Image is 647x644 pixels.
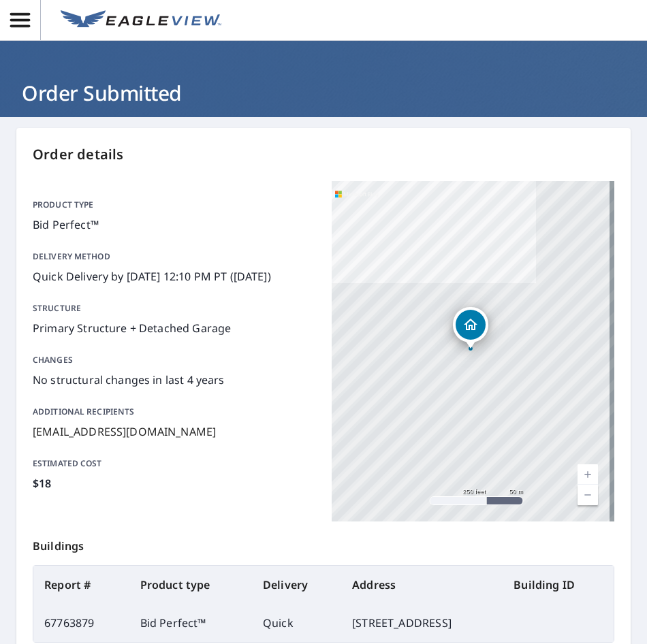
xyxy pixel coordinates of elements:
[33,423,315,440] p: [EMAIL_ADDRESS][DOMAIN_NAME]
[578,464,598,485] a: Current Level 17, Zoom In
[341,604,503,642] td: [STREET_ADDRESS]
[252,566,341,604] th: Delivery
[503,566,614,604] th: Building ID
[33,354,315,366] p: Changes
[33,372,315,388] p: No structural changes in last 4 years
[16,79,631,107] h1: Order Submitted
[33,604,129,642] td: 67763879
[33,302,315,315] p: Structure
[61,10,221,31] img: EV Logo
[33,457,315,470] p: Estimated cost
[33,199,315,211] p: Product type
[341,566,503,604] th: Address
[129,604,252,642] td: Bid Perfect™
[129,566,252,604] th: Product type
[33,268,315,285] p: Quick Delivery by [DATE] 12:10 PM PT ([DATE])
[33,144,614,165] p: Order details
[453,307,488,349] div: Dropped pin, building 1, Residential property, 6438 Timber Springs Dr Santa Rosa, CA 95409
[33,566,129,604] th: Report #
[33,406,315,418] p: Additional recipients
[33,475,315,492] p: $18
[52,2,230,39] a: EV Logo
[33,320,315,336] p: Primary Structure + Detached Garage
[33,216,315,233] p: Bid Perfect™
[578,485,598,505] a: Current Level 17, Zoom Out
[252,604,341,642] td: Quick
[33,521,614,565] p: Buildings
[33,251,315,263] p: Delivery method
